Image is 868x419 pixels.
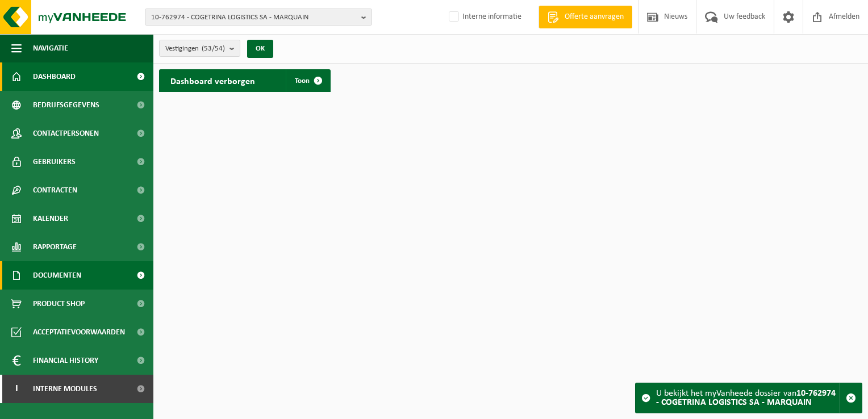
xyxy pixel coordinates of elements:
span: Navigatie [33,34,68,62]
span: Toon [295,77,310,85]
span: Documenten [33,261,81,290]
count: (53/54) [202,45,225,52]
span: Contracten [33,176,77,204]
button: 10-762974 - COGETRINA LOGISTICS SA - MARQUAIN [145,9,372,26]
div: U bekijkt het myVanheede dossier van [656,383,840,413]
button: OK [247,40,273,58]
label: Interne informatie [446,9,521,26]
button: Vestigingen(53/54) [159,40,240,57]
h2: Dashboard verborgen [159,69,266,91]
a: Offerte aanvragen [539,6,632,28]
span: Dashboard [33,62,76,91]
span: I [11,375,22,403]
span: Rapportage [33,233,77,261]
span: Gebruikers [33,148,76,176]
a: Toon [286,69,329,92]
span: Vestigingen [165,40,225,57]
span: 10-762974 - COGETRINA LOGISTICS SA - MARQUAIN [151,9,357,26]
span: Interne modules [33,375,97,403]
span: Product Shop [33,290,85,318]
span: Kalender [33,204,68,233]
strong: 10-762974 - COGETRINA LOGISTICS SA - MARQUAIN [656,389,836,407]
span: Acceptatievoorwaarden [33,318,125,346]
span: Bedrijfsgegevens [33,91,99,119]
span: Financial History [33,346,98,375]
span: Offerte aanvragen [562,11,627,23]
span: Contactpersonen [33,119,99,148]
